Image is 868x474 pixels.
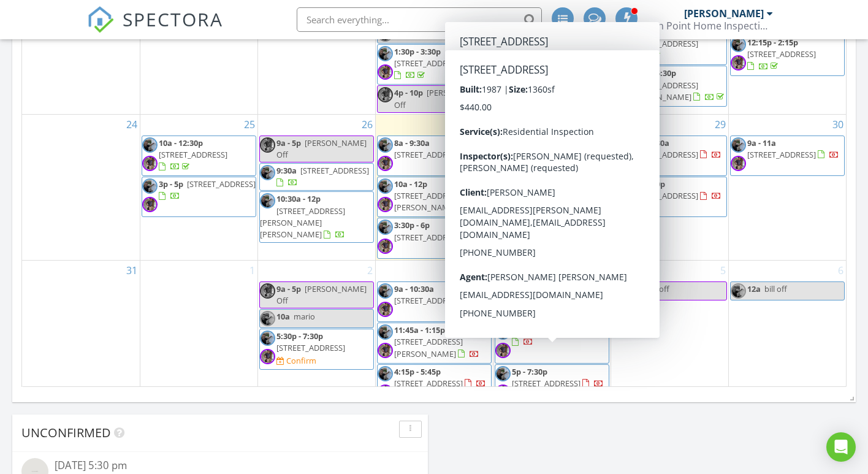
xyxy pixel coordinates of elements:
a: 3p - 4:45p [STREET_ADDRESS] [495,177,609,217]
td: Go to August 24, 2025 [22,114,140,260]
img: meee.jpg [495,86,511,102]
a: 12:15p - 2:15p [STREET_ADDRESS] [730,35,845,75]
a: 1:30p - 4p [STREET_ADDRESS] [630,26,698,61]
a: 4p - 6p [STREET_ADDRESS] [495,66,609,106]
a: 12:15p - 2:15p [STREET_ADDRESS] [747,37,816,71]
span: 10a - 12p [394,178,427,189]
span: 3:30p - 5:30p [630,67,676,78]
span: 4p - 10p [394,87,423,98]
td: Go to September 6, 2025 [728,260,846,406]
img: meee.jpg [495,45,511,60]
a: Go to August 30, 2025 [830,115,846,134]
span: [STREET_ADDRESS][PERSON_NAME] [630,80,698,102]
img: img_5621.jpeg [495,178,511,194]
td: Go to August 28, 2025 [493,114,611,260]
div: On Point Home Inspection Services [650,20,773,32]
img: meee.jpg [142,197,158,212]
span: [PERSON_NAME] Off [276,283,367,306]
a: 9:30a [STREET_ADDRESS] [259,163,374,191]
span: [STREET_ADDRESS][PERSON_NAME] [512,295,581,318]
a: 5:30p - 7:30p [STREET_ADDRESS] Confirm [259,329,374,369]
a: 11:45a - 1:15p [STREET_ADDRESS][PERSON_NAME] [394,324,479,359]
img: img_5621.jpeg [260,331,275,346]
img: img_5621.jpeg [613,178,628,194]
img: meee.jpg [142,156,158,171]
img: meee.jpg [495,343,511,358]
span: [STREET_ADDRESS] [512,149,581,160]
a: 10a - 12p [STREET_ADDRESS][PERSON_NAME] [377,177,492,217]
div: [PERSON_NAME] [684,7,764,20]
span: 3p - 5p [159,178,183,189]
img: img_5621.jpeg [495,67,511,83]
a: 10a - 12:30p [STREET_ADDRESS] [159,137,227,172]
img: meee.jpg [731,156,746,171]
span: 3p - 5:30p [630,178,665,189]
img: meee.jpg [260,137,275,153]
a: 3p - 5p [STREET_ADDRESS] [159,178,256,201]
img: meee.jpg [378,343,393,358]
img: meee.jpg [495,384,511,400]
a: Go to August 25, 2025 [242,115,257,134]
a: 10a - 12p [STREET_ADDRESS] [495,136,609,176]
img: img_5621.jpeg [731,37,746,52]
div: [DATE] 5:30 pm [55,458,386,473]
span: 4:15p - 5:45p [394,366,441,377]
img: img_5621.jpeg [378,178,393,194]
a: 1:30p - 3:30p [STREET_ADDRESS] [512,26,581,61]
img: img_5621.jpeg [260,193,275,208]
img: img_5621.jpeg [260,165,275,180]
a: Go to September 6, 2025 [836,261,846,280]
a: Go to August 24, 2025 [124,115,140,134]
a: 5:30p - 7:30p [STREET_ADDRESS] [276,331,345,353]
a: 1p - 3p [STREET_ADDRESS] [512,324,609,347]
a: 9a - 10:30a [STREET_ADDRESS] [394,283,486,306]
span: [STREET_ADDRESS] [159,149,227,160]
img: img_5621.jpeg [613,67,628,83]
a: 10a - 12:30p [STREET_ADDRESS] [142,136,256,176]
span: [STREET_ADDRESS] [394,232,463,243]
span: [STREET_ADDRESS][PERSON_NAME] [394,190,463,213]
span: 9a - 5p [276,137,301,148]
td: Go to August 31, 2025 [22,260,140,406]
a: 9a - 11:30a [STREET_ADDRESS][PERSON_NAME] [495,281,609,322]
span: bill off [764,283,787,294]
a: Go to August 27, 2025 [477,115,493,134]
span: 1p - 3p [512,324,536,335]
a: Go to August 28, 2025 [595,115,611,134]
span: Unconfirmed [21,424,111,441]
a: 9a - 10:30a [STREET_ADDRESS] [377,281,492,322]
span: [STREET_ADDRESS] [512,38,581,49]
img: img_5621.jpeg [731,283,746,299]
span: 12a [630,283,643,294]
span: 5:30p - 7:30p [276,331,323,342]
img: img_5621.jpeg [495,137,511,153]
a: 5p - 7:30p [STREET_ADDRESS] [495,364,609,405]
div: Open Intercom Messenger [826,432,856,462]
a: 3:30p - 6p [STREET_ADDRESS] [394,220,486,242]
a: Confirm [276,355,316,367]
a: 4:15p - 5:45p [STREET_ADDRESS] [394,366,486,389]
img: meee.jpg [260,283,275,299]
span: [STREET_ADDRESS] [747,48,816,59]
span: 9a - 11:30a [512,283,552,294]
input: Search everything... [297,7,542,32]
span: 10a [276,311,290,322]
img: img_5621.jpeg [378,324,393,340]
img: meee.jpg [613,45,628,60]
span: 12:15p - 2:15p [747,37,798,48]
span: 9a - 5p [276,283,301,294]
a: 11:45a - 1:15p [STREET_ADDRESS][PERSON_NAME] [377,323,492,363]
span: 10:30a - 12p [276,193,321,204]
span: 5p - 7:30p [512,366,547,377]
a: 4:15p - 5:45p [STREET_ADDRESS] [377,364,492,405]
img: img_5621.jpeg [495,324,511,340]
span: [STREET_ADDRESS] [630,190,698,201]
img: img_5621.jpeg [731,137,746,153]
img: meee.jpg [613,283,628,299]
span: [PERSON_NAME] Off [394,87,489,110]
img: The Best Home Inspection Software - Spectora [87,6,114,33]
span: 10a - 12:30p [159,137,203,148]
span: [STREET_ADDRESS] [394,58,463,69]
img: meee.jpg [495,197,511,212]
span: [STREET_ADDRESS] [630,149,698,160]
